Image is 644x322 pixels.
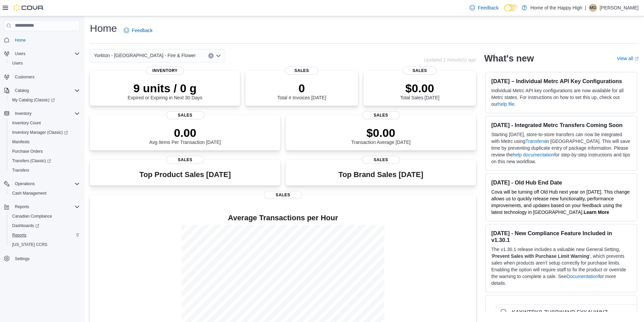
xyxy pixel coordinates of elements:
[264,191,302,199] span: Sales
[15,74,34,80] span: Customers
[12,223,39,228] span: Dashboards
[9,119,44,127] a: Inventory Count
[9,147,80,155] span: Purchase Orders
[149,126,221,145] div: Avg Items Per Transaction [DATE]
[1,35,82,45] button: Home
[4,32,80,281] nav: Complex example
[216,53,221,58] button: Open list of options
[12,86,80,95] span: Catalog
[9,166,80,174] span: Transfers
[12,180,80,188] span: Operations
[139,171,231,179] h3: Top Product Sales [DATE]
[12,168,29,173] span: Transfers
[15,51,25,56] span: Users
[362,156,400,164] span: Sales
[15,38,26,43] span: Home
[617,56,639,61] a: View allExternal link
[12,130,68,135] span: Inventory Manager (Classic)
[7,58,82,68] button: Users
[491,131,631,165] p: Starting [DATE], store-to-store transfers can now be integrated with Metrc using in [GEOGRAPHIC_D...
[400,81,439,95] p: $0.00
[12,254,80,263] span: Settings
[9,157,80,165] span: Transfers (Classic)
[15,88,29,93] span: Catalog
[7,118,82,128] button: Inventory Count
[12,255,32,263] a: Settings
[15,256,29,262] span: Settings
[90,22,117,35] h1: Home
[277,81,326,100] div: Total # Invoices [DATE]
[12,97,55,103] span: My Catalog (Classic)
[9,96,80,104] span: My Catalog (Classic)
[504,4,518,11] input: Dark Mode
[400,81,439,100] div: Total Sales [DATE]
[12,109,34,118] button: Inventory
[635,57,639,61] svg: External link
[9,231,29,239] a: Reports
[1,253,82,263] button: Settings
[567,274,598,279] a: Documentation
[491,78,631,84] h3: [DATE] – Individual Metrc API Key Configurations
[12,86,31,95] button: Catalog
[9,231,80,239] span: Reports
[491,179,631,186] h3: [DATE] - Old Hub End Date
[9,166,32,174] a: Transfers
[132,27,152,34] span: Feedback
[121,24,155,37] a: Feedback
[9,96,57,104] a: My Catalog (Classic)
[166,156,204,164] span: Sales
[9,128,80,137] span: Inventory Manager (Classic)
[1,49,82,58] button: Users
[7,128,82,137] a: Inventory Manager (Classic)
[9,119,80,127] span: Inventory Count
[15,204,29,209] span: Reports
[12,139,29,145] span: Manifests
[12,158,51,164] span: Transfers (Classic)
[208,53,214,58] button: Clear input
[584,209,609,215] strong: Learn More
[9,189,49,197] a: Cash Management
[7,166,82,175] button: Transfers
[491,87,631,107] p: Individual Metrc API key configurations are now available for all Metrc states. For instructions ...
[7,137,82,147] button: Manifests
[15,111,31,116] span: Inventory
[7,240,82,249] button: [US_STATE] CCRS
[491,230,631,243] h3: [DATE] - New Compliance Feature Included in v1.30.1
[9,189,80,197] span: Cash Management
[12,36,28,44] a: Home
[15,181,35,187] span: Operations
[7,95,82,105] a: My Catalog (Classic)
[146,67,184,75] span: Inventory
[491,122,631,128] h3: [DATE] - Integrated Metrc Transfers Coming Soon
[12,109,80,118] span: Inventory
[7,221,82,230] a: Dashboards
[9,147,46,155] a: Purchase Orders
[128,81,202,100] div: Expired or Expiring in Next 30 Days
[513,152,554,157] a: help documentation
[12,149,43,154] span: Purchase Orders
[492,253,589,259] strong: Prevent Sales with Purchase Limit Warning
[467,1,501,15] a: Feedback
[1,109,82,118] button: Inventory
[9,241,50,249] a: [US_STATE] CCRS
[12,73,80,81] span: Customers
[9,59,80,67] span: Users
[1,72,82,82] button: Customers
[128,81,202,95] p: 9 units / 0 g
[9,138,32,146] a: Manifests
[424,57,476,63] p: Updated 1 minute(s) ago
[12,232,26,238] span: Reports
[484,53,534,64] h2: What's new
[491,189,629,215] span: Cova will be turning off Old Hub next year on [DATE]. This change allows us to quickly release ne...
[12,50,28,58] button: Users
[9,128,71,137] a: Inventory Manager (Classic)
[9,222,80,230] span: Dashboards
[9,212,80,220] span: Canadian Compliance
[362,111,400,119] span: Sales
[285,67,319,75] span: Sales
[403,67,437,75] span: Sales
[9,157,54,165] a: Transfers (Classic)
[590,4,596,12] span: MG
[149,126,221,140] p: 0.00
[7,230,82,240] button: Reports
